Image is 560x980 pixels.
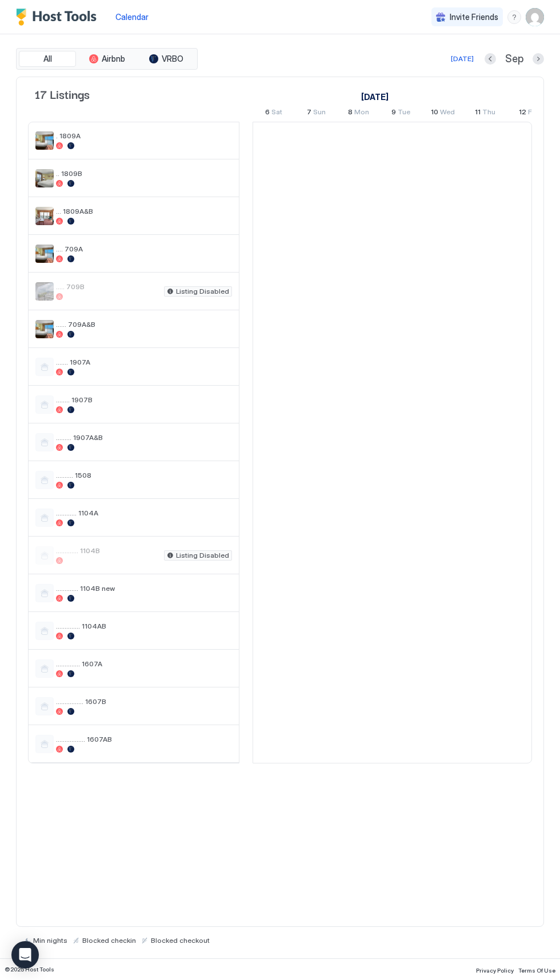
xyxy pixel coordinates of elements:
span: 12 [519,107,526,119]
div: listing image [35,282,54,301]
span: Sun [313,107,326,119]
a: Privacy Policy [476,963,514,975]
span: ...... 709A&B [56,320,232,329]
button: Previous month [485,53,496,65]
span: . 1809A [56,131,232,140]
span: Sep [505,53,523,66]
a: September 7, 2025 [304,105,329,122]
span: ..... 709B [56,282,159,291]
div: menu [507,10,521,24]
div: listing image [35,131,54,150]
div: listing image [35,169,54,187]
div: tab-group [16,48,198,70]
span: Privacy Policy [476,967,514,974]
div: User profile [526,8,544,26]
span: ............. 1104B [56,546,159,555]
span: 11 [475,107,481,119]
button: Next month [533,53,544,65]
a: Calendar [115,11,149,23]
div: [DATE] [451,54,474,64]
span: ................. 1607AB [56,735,232,743]
span: Wed [440,107,455,119]
span: Sat [271,107,282,119]
span: ............. 1104B new [56,584,232,593]
span: .......... 1508 [56,471,232,479]
span: .............. 1607A [56,659,232,668]
span: .. 1809B [56,169,232,178]
span: Mon [354,107,369,119]
span: ............ 1104A [56,509,232,517]
a: Host Tools Logo [16,9,102,26]
a: Terms Of Use [518,963,555,975]
span: 9 [391,107,396,119]
span: .... 709A [56,245,232,253]
span: .............. 1104AB [56,622,232,630]
span: All [43,54,52,64]
a: September 9, 2025 [389,105,413,122]
span: Blocked checkout [151,936,210,945]
span: Blocked checkin [82,936,136,945]
span: Invite Friends [450,12,498,22]
span: ................ 1607B [56,697,232,706]
span: VRBO [162,54,183,64]
span: 6 [265,107,270,119]
span: ........ 1907B [56,395,232,404]
span: 17 Listings [35,85,90,102]
a: September 6, 2025 [262,105,285,122]
button: All [19,51,76,67]
span: Fri [528,107,536,119]
span: Airbnb [102,54,125,64]
span: 7 [307,107,311,119]
span: ......... 1907A&B [56,433,232,442]
span: Tue [398,107,410,119]
span: Min nights [33,936,67,945]
span: Terms Of Use [518,967,555,974]
span: © 2025 Host Tools [5,966,54,973]
span: ... 1809A&B [56,207,232,215]
button: [DATE] [449,52,475,66]
div: listing image [35,245,54,263]
div: Open Intercom Messenger [11,941,39,969]
a: September 6, 2025 [358,89,391,105]
a: September 8, 2025 [345,105,372,122]
span: ....... 1907A [56,358,232,366]
button: VRBO [138,51,195,67]
span: Thu [482,107,495,119]
span: Calendar [115,12,149,22]
div: listing image [35,320,54,338]
a: September 10, 2025 [428,105,458,122]
button: Airbnb [78,51,135,67]
span: 10 [431,107,438,119]
span: 8 [348,107,353,119]
a: September 11, 2025 [472,105,498,122]
div: listing image [35,207,54,225]
a: September 12, 2025 [516,105,539,122]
